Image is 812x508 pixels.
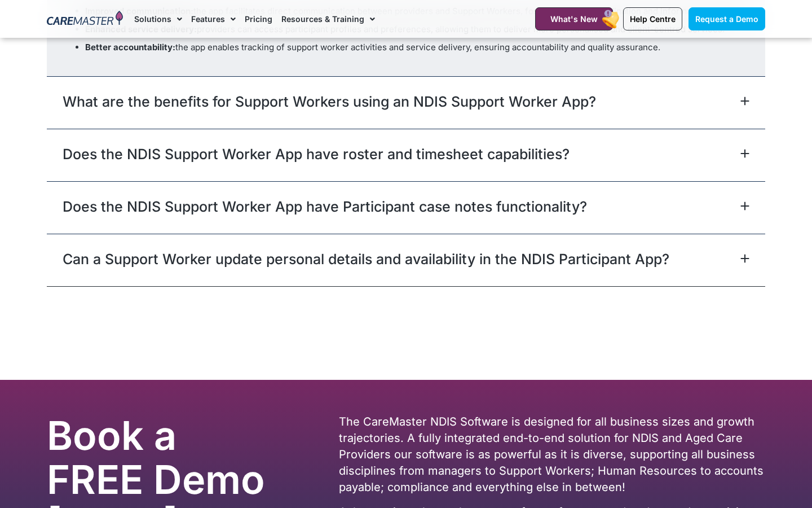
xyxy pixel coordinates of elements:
a: Can a Support Worker update personal details and availability in the NDIS Participant App? [63,249,669,269]
a: Help Centre [623,7,682,30]
div: What are the benefits for Support Workers using an NDIS Support Worker App? [47,76,765,129]
a: What's New [535,7,613,30]
a: Request a Demo [689,7,765,30]
div: Does the NDIS Support Worker App have roster and timesheet capabilities? [47,129,765,181]
b: Better accountability: [85,42,175,52]
li: the app enables tracking of support worker activities and service delivery, ensuring accountabili... [85,41,749,54]
div: Does the NDIS Support Worker App have Participant case notes functionality? [47,181,765,234]
div: Can a Support Worker update personal details and availability in the NDIS Participant App? [47,234,765,286]
a: Does the NDIS Support Worker App have Participant case notes functionality? [63,196,587,217]
span: What's New [550,14,598,24]
a: Does the NDIS Support Worker App have roster and timesheet capabilities? [63,144,570,164]
img: CareMaster Logo [47,11,123,28]
span: Help Centre [630,14,676,24]
span: Request a Demo [695,14,758,24]
a: What are the benefits for Support Workers using an NDIS Support Worker App? [63,91,596,112]
p: The CareMaster NDIS Software is designed for all business sizes and growth trajectories. A fully ... [339,414,765,496]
